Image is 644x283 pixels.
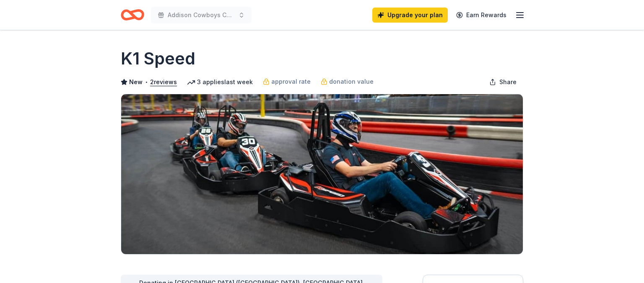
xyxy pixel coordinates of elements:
h1: K1 Speed [121,47,195,70]
img: Image for K1 Speed [121,94,523,254]
a: approval rate [263,77,311,87]
span: Share [499,77,517,87]
a: Earn Rewards [451,8,512,23]
button: Addison Cowboys Cheerleading Showcase [151,7,252,23]
div: 3 applies last week [187,77,253,87]
a: Upgrade your plan [372,8,448,23]
a: donation value [321,77,374,87]
span: approval rate [271,77,311,87]
span: Addison Cowboys Cheerleading Showcase [168,10,235,20]
button: Share [483,74,523,90]
span: donation value [329,77,374,87]
span: New [129,77,143,87]
span: • [145,79,148,85]
a: Home [121,5,144,25]
button: 2reviews [150,77,177,87]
